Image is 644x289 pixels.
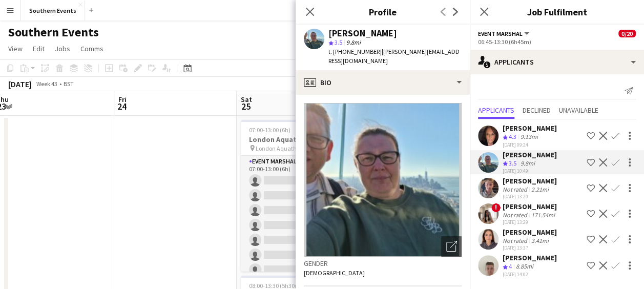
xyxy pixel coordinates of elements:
h3: Profile [296,5,470,18]
div: [DATE] 13:37 [503,244,557,251]
h3: Gender [304,259,462,268]
div: 8.85mi [514,262,535,271]
div: [PERSON_NAME] [503,253,557,262]
span: Edit [33,44,45,53]
div: Not rated [503,211,529,219]
h3: London Aquathlon [241,135,356,144]
app-job-card: 07:00-13:00 (6h)0/16London Aquathlon London Aquathon1 RoleEvent Marshal81A0/1607:00-13:00 (6h) [241,120,356,272]
span: London Aquathon [256,144,303,152]
div: [PERSON_NAME] [328,29,397,38]
span: Event Marshal [478,30,523,37]
div: 9.13mi [518,133,540,141]
div: [PERSON_NAME] [503,228,557,237]
div: [DATE] 10:49 [503,168,557,174]
div: [PERSON_NAME] [503,123,557,133]
span: Comms [80,44,103,53]
span: 24 [117,100,127,112]
a: Comms [76,42,108,55]
div: [DATE] 09:24 [503,141,557,148]
span: 0/20 [618,30,636,37]
span: 3.5 [335,38,342,46]
span: Declined [523,107,551,114]
div: 3.41mi [529,237,551,244]
div: [DATE] [8,79,32,89]
span: 4 [509,262,512,270]
span: Week 43 [34,80,59,88]
div: Applicants [470,50,644,74]
img: Crew avatar or photo [304,103,462,257]
span: | [PERSON_NAME][EMAIL_ADDRESS][DOMAIN_NAME] [328,48,460,65]
span: [DEMOGRAPHIC_DATA] [304,269,365,277]
div: Not rated [503,185,529,193]
span: Unavailable [559,107,598,114]
span: 4.3 [509,133,516,140]
span: 9.8mi [344,38,363,46]
span: Applicants [478,107,514,114]
a: Jobs [51,42,74,55]
span: 25 [239,100,252,112]
div: 2.21mi [529,185,551,193]
h3: Job Fulfilment [470,5,644,18]
span: Sat [241,95,252,104]
div: [PERSON_NAME] [503,150,557,159]
span: ! [491,203,501,212]
span: 3.5 [509,159,516,167]
span: t. [PHONE_NUMBER] [328,48,382,55]
div: 06:45-13:30 (6h45m) [478,38,636,46]
div: [PERSON_NAME] [503,202,557,211]
h1: Southern Events [8,25,99,40]
span: Fri [118,95,127,104]
div: [PERSON_NAME] [503,176,557,185]
button: Event Marshal [478,30,531,37]
a: View [4,42,27,55]
span: 07:00-13:00 (6h) [249,126,290,134]
div: Open photos pop-in [441,236,462,257]
div: [DATE] 13:29 [503,219,557,225]
span: View [8,44,23,53]
button: Southern Events [21,1,85,20]
span: Jobs [55,44,70,53]
div: Bio [296,70,470,95]
div: Not rated [503,237,529,244]
a: Edit [29,42,49,55]
div: 9.8mi [518,159,537,168]
div: [DATE] 14:02 [503,271,557,278]
div: 171.54mi [529,211,557,219]
div: [DATE] 13:20 [503,193,557,200]
div: BST [64,80,74,88]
